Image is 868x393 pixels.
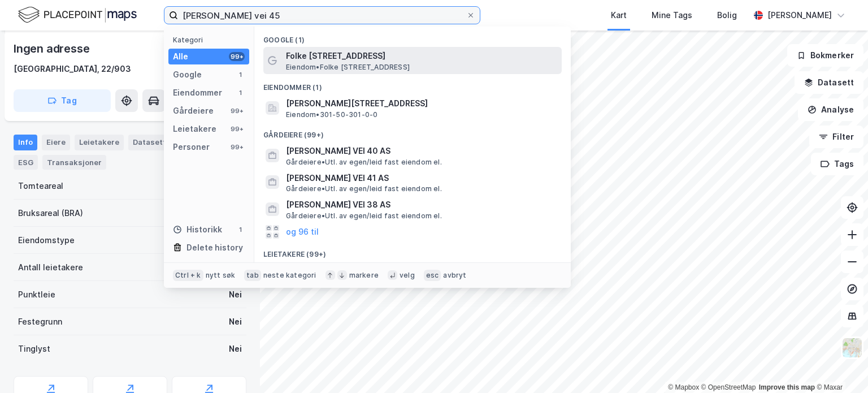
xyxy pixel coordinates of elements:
[14,155,38,170] div: ESG
[254,27,571,47] div: Google (1)
[286,63,410,72] span: Eiendom • Folke [STREET_ADDRESS]
[128,135,184,150] div: Datasett
[18,179,63,193] div: Tomteareal
[173,104,214,118] div: Gårdeiere
[652,8,692,22] div: Mine Tags
[229,142,245,152] div: 99+
[759,383,815,391] a: Improve this map
[668,383,699,391] a: Mapbox
[701,383,756,391] a: OpenStreetMap
[286,171,557,185] span: [PERSON_NAME] VEI 41 AS
[173,270,203,281] div: Ctrl + k
[18,206,83,220] div: Bruksareal (BRA)
[809,126,863,148] button: Filter
[286,211,442,221] span: Gårdeiere • Utl. av egen/leid fast eiendom el.
[18,5,137,25] img: logo.f888ab2527a4732fd821a326f86c7f29.svg
[263,271,316,280] div: neste kategori
[400,271,415,280] div: velg
[229,52,245,61] div: 99+
[229,315,242,329] div: Nei
[811,153,863,175] button: Tags
[173,68,202,81] div: Google
[14,135,37,150] div: Info
[14,62,131,76] div: [GEOGRAPHIC_DATA], 22/903
[229,106,245,115] div: 99+
[286,97,557,110] span: [PERSON_NAME][STREET_ADDRESS]
[717,8,737,22] div: Bolig
[229,288,242,301] div: Nei
[42,155,106,170] div: Transaksjoner
[767,8,832,22] div: [PERSON_NAME]
[349,271,379,280] div: markere
[14,40,92,58] div: Ingen adresse
[244,270,261,281] div: tab
[236,70,245,79] div: 1
[236,88,245,97] div: 1
[229,124,245,133] div: 99+
[286,110,377,119] span: Eiendom • 301-50-301-0-0
[18,342,50,356] div: Tinglyst
[236,225,245,234] div: 1
[173,86,222,100] div: Eiendommer
[178,7,466,24] input: Søk på adresse, matrikkel, gårdeiere, leietakere eller personer
[173,50,188,63] div: Alle
[286,184,442,193] span: Gårdeiere • Utl. av egen/leid fast eiendom el.
[75,135,124,150] div: Leietakere
[173,223,222,236] div: Historikk
[18,234,75,247] div: Eiendomstype
[173,140,210,154] div: Personer
[611,8,627,22] div: Kart
[186,241,243,254] div: Delete history
[173,36,249,44] div: Kategori
[787,44,863,67] button: Bokmerker
[811,339,868,393] iframe: Chat Widget
[286,225,319,239] button: og 96 til
[206,271,236,280] div: nytt søk
[841,337,863,359] img: Z
[286,158,442,167] span: Gårdeiere • Utl. av egen/leid fast eiendom el.
[18,288,55,301] div: Punktleie
[18,315,62,329] div: Festegrunn
[254,74,571,94] div: Eiendommer (1)
[18,261,83,274] div: Antall leietakere
[173,122,216,136] div: Leietakere
[286,144,557,158] span: [PERSON_NAME] VEI 40 AS
[798,98,863,121] button: Analyse
[286,198,557,211] span: [PERSON_NAME] VEI 38 AS
[443,271,466,280] div: avbryt
[254,241,571,261] div: Leietakere (99+)
[229,342,242,356] div: Nei
[14,89,111,112] button: Tag
[254,122,571,142] div: Gårdeiere (99+)
[424,270,441,281] div: esc
[286,49,557,63] span: Folke [STREET_ADDRESS]
[795,71,863,94] button: Datasett
[42,135,70,150] div: Eiere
